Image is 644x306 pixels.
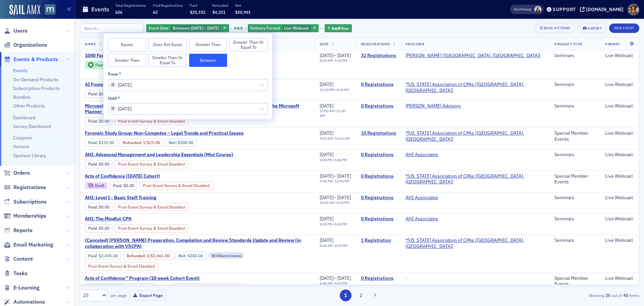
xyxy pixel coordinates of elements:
div: – [320,58,351,63]
a: 1040 Fast Track - A Comprehensive Guide for Tax Practitioners [85,53,310,59]
span: $1,661.00 [151,253,170,258]
a: Refunded [123,140,141,145]
span: : [88,91,99,96]
button: Between [189,54,227,67]
button: AddFilter [325,24,352,33]
button: 1 [340,290,352,301]
a: Automations [4,298,45,306]
span: $20,941 [235,9,251,15]
a: Tasks [4,270,28,277]
span: AI Foundations Virtual [85,82,198,88]
span: : [88,205,99,210]
input: MM/DD/YYYY [108,103,268,115]
span: Product Type [554,42,582,46]
time: 10:00 AM [320,200,335,205]
a: SailAMX [9,5,40,15]
span: – [191,25,219,31]
a: (Canceled) [PERSON_NAME] Preparation, Compilation and Review Standards Update and Review (in coll... [85,237,310,249]
time: 9:00 AM [320,179,333,183]
button: Greater Than or Equal To [229,38,268,51]
div: Live Webcast [605,82,634,88]
div: Live Webcast [605,216,634,222]
span: $0.00 [99,162,109,167]
a: E-Learning [4,284,40,292]
div: [DOMAIN_NAME] [586,6,624,12]
span: Registrations [361,42,390,46]
div: Seminars [554,82,596,88]
a: Microsoft 365 Power Series: Managing Client Engagements and Internal Projects with the Microsoft ... [85,103,310,115]
span: Profile [628,4,639,15]
div: Support [553,6,576,12]
span: Delivery Format [250,25,280,31]
span: $0.00 [123,183,134,188]
span: $384.00 [187,253,203,258]
span: [DATE] [320,81,333,87]
button: and [230,26,247,31]
a: AHI: The Mindful-CPA [85,216,245,222]
a: Subscription Products [13,85,60,91]
span: Viewing [514,7,531,12]
a: 0 Registrations [361,152,396,158]
span: — [406,275,409,281]
span: [DATE] [337,194,351,201]
span: Events & Products [13,56,58,63]
button: Greater Than [189,38,227,51]
span: $0.00 [99,91,109,96]
a: Other Products [13,103,45,109]
span: Live Webcast [284,25,309,31]
div: – [320,53,351,59]
strong: 25 [604,292,611,298]
a: Dashboard [13,115,36,121]
span: : [113,183,123,188]
p: Paid Registrations [153,3,183,8]
div: Paid: 0 - $0 [85,160,112,168]
span: Higgins Advisory [406,103,461,109]
button: New Event [609,24,639,33]
div: Live Webcast [605,53,634,59]
div: – [320,158,347,162]
span: Acts of Confidence™ Program (10 week Cohort Event) [85,275,200,281]
div: Special Member Events [554,275,596,287]
time: 5:40 PM [334,222,347,226]
div: SE Alliance Course [209,252,245,259]
span: (Canceled) Haig’s Preparation, Compilation and Review Standards Update and Review (in collaborati... [85,237,310,249]
time: 10:00 AM [335,136,350,141]
div: Paid: 1 - $204500 [85,252,121,260]
span: *Maryland Association of CPAs (Timonium, MD) [406,130,545,142]
div: – [320,281,351,286]
div: Paid: 0 - $0 [85,117,112,125]
a: New Event [609,25,639,31]
span: [DATE] [191,25,203,31]
span: [DATE] [320,130,333,136]
a: Acts of Confidence ([DATE] Cohort) [85,173,270,179]
span: : [123,140,143,145]
a: On-Demand Products [13,77,58,83]
div: Featured Event [95,63,123,67]
time: 4:00 PM [320,222,332,226]
span: AHI Associates [406,195,448,201]
time: 9:00 AM [320,136,333,141]
span: 626 [115,9,122,15]
input: Search… [80,24,144,33]
a: Email Marketing [4,241,53,249]
span: $2,045.00 [99,253,118,258]
button: Export [578,24,607,33]
div: Paid: 0 - $0 [85,203,112,211]
div: Seminars [554,103,596,109]
a: Acts of Confidence™ Program (10 week Cohort Event) [85,275,304,281]
span: : [88,140,99,145]
span: [DATE] [320,52,333,58]
span: Event Date [149,25,169,31]
div: – [320,222,347,226]
a: View Homepage [40,4,55,16]
button: 2 [355,290,367,301]
div: Post-Event Survey [140,181,213,189]
span: $25,152 [190,9,205,15]
a: 0 Registrations [361,216,396,222]
span: Email Marketing [13,241,53,249]
span: Kelly Brown [534,6,541,13]
span: Add Filter [331,25,349,31]
time: 4:00 PM [337,200,350,205]
a: Orders [4,169,30,177]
